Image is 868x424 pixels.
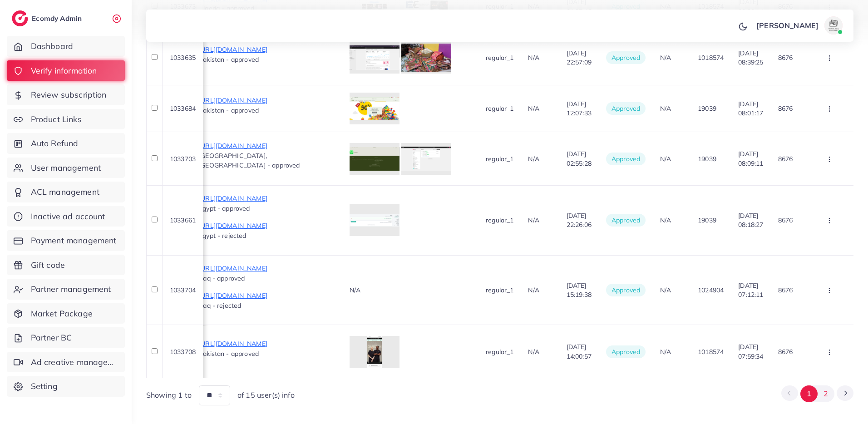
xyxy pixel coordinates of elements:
[778,155,793,163] span: 8676
[528,216,539,224] span: N/A
[778,348,793,356] span: 8676
[486,155,513,163] span: regular_1
[7,36,125,57] a: Dashboard
[401,44,451,72] img: img uploaded
[31,89,107,101] span: Review subscription
[31,259,65,271] span: Gift code
[738,212,763,229] span: [DATE] 08:18:27
[660,348,671,356] span: N/A
[528,104,539,113] span: N/A
[567,281,592,299] span: [DATE] 15:19:38
[698,216,716,224] span: 19039
[778,216,793,224] span: 8676
[800,385,817,402] button: Go to page 1
[31,211,105,222] span: Inactive ad account
[7,376,125,397] a: Setting
[367,336,382,368] img: img uploaded
[146,390,192,400] span: Showing 1 to
[660,286,671,294] span: N/A
[199,106,259,114] span: Pakistan - approved
[199,338,335,349] p: [URL][DOMAIN_NAME]
[528,155,539,163] span: N/A
[738,343,763,360] span: [DATE] 07:59:34
[12,10,28,26] img: logo
[199,220,335,231] p: [URL][DOMAIN_NAME]
[486,348,513,356] span: regular_1
[781,385,853,402] ul: Pagination
[350,147,399,171] img: img uploaded
[170,155,196,163] span: 1033703
[170,216,196,224] span: 1033661
[31,380,58,392] span: Setting
[199,204,250,212] span: Egypt - approved
[7,255,125,276] a: Gift code
[606,51,646,64] span: approved
[199,350,259,358] span: Pakistan - approved
[606,284,646,296] span: approved
[7,230,125,251] a: Payment management
[350,45,399,70] img: img uploaded
[199,290,335,301] p: [URL][DOMAIN_NAME]
[350,214,399,227] img: img uploaded
[606,345,646,358] span: approved
[199,152,300,169] span: [GEOGRAPHIC_DATA], [GEOGRAPHIC_DATA] - approved
[199,274,245,282] span: Iraq - approved
[738,281,763,299] span: [DATE] 07:12:11
[567,343,592,360] span: [DATE] 14:00:57
[606,214,646,227] span: approved
[7,206,125,227] a: Inactive ad account
[818,385,834,402] button: Go to page 2
[199,232,247,240] span: Egypt - rejected
[31,40,73,52] span: Dashboard
[606,102,646,115] span: approved
[12,10,84,26] a: logoEcomdy Admin
[486,216,513,224] span: regular_1
[199,140,335,151] p: [URL][DOMAIN_NAME]
[237,390,295,400] span: of 15 user(s) info
[199,193,335,204] p: [URL][DOMAIN_NAME]
[199,95,335,106] p: [URL][DOMAIN_NAME]
[199,55,259,64] span: Pakistan - approved
[486,286,513,294] span: regular_1
[751,16,846,35] a: [PERSON_NAME]avatar
[7,327,125,348] a: Partner BC
[756,20,819,31] p: [PERSON_NAME]
[7,158,125,178] a: User management
[31,235,117,247] span: Payment management
[7,84,125,105] a: Review subscription
[170,104,196,113] span: 1033684
[7,182,125,202] a: ACL management
[350,286,360,294] span: N/A
[401,147,451,170] img: img uploaded
[486,104,513,113] span: regular_1
[7,303,125,324] a: Market Package
[31,186,99,198] span: ACL management
[199,301,241,310] span: Iraq - rejected
[31,138,79,149] span: Auto Refund
[528,54,539,62] span: N/A
[660,54,671,62] span: N/A
[778,286,793,294] span: 8676
[698,286,724,294] span: 1024904
[31,113,82,125] span: Product Links
[31,283,111,295] span: Partner management
[350,97,399,120] img: img uploaded
[31,308,93,320] span: Market Package
[31,356,118,368] span: Ad creative management
[738,100,763,117] span: [DATE] 08:01:17
[31,65,97,77] span: Verify information
[7,352,125,373] a: Ad creative management
[606,153,646,165] span: approved
[7,133,125,154] a: Auto Refund
[778,54,793,62] span: 8676
[170,348,196,356] span: 1033708
[824,16,843,35] img: avatar
[660,104,671,113] span: N/A
[528,286,539,294] span: N/A
[660,155,671,163] span: N/A
[698,54,724,62] span: 1018574
[738,49,763,66] span: [DATE] 08:39:25
[567,212,592,229] span: [DATE] 22:26:06
[170,286,196,294] span: 1033704
[778,104,793,113] span: 8676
